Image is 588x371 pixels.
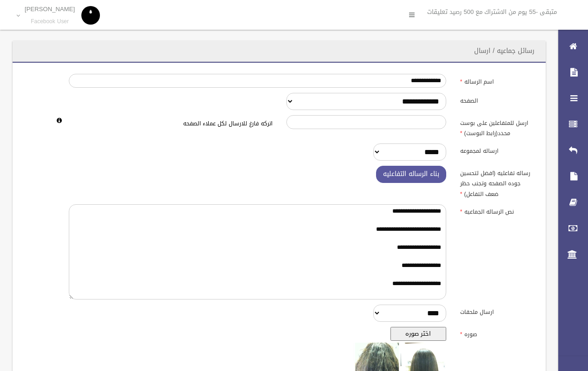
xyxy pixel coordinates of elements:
h6: اتركه فارغ للارسال لكل عملاء الصفحه [69,121,272,127]
label: اسم الرساله [453,74,540,87]
header: رسائل جماعيه / ارسال [463,42,546,60]
button: بناء الرساله التفاعليه [376,166,446,183]
label: ارساله لمجموعه [453,143,540,156]
label: الصفحه [453,93,540,106]
button: اختر صوره [390,327,446,341]
label: صوره [453,327,540,340]
label: ارسال ملحقات [453,305,540,318]
label: نص الرساله الجماعيه [453,204,540,217]
small: Facebook User [25,18,75,25]
p: [PERSON_NAME] [25,6,75,13]
label: ارسل للمتفاعلين على بوست محدد(رابط البوست) [453,115,540,138]
label: رساله تفاعليه (افضل لتحسين جوده الصفحه وتجنب حظر ضعف التفاعل) [453,166,540,199]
